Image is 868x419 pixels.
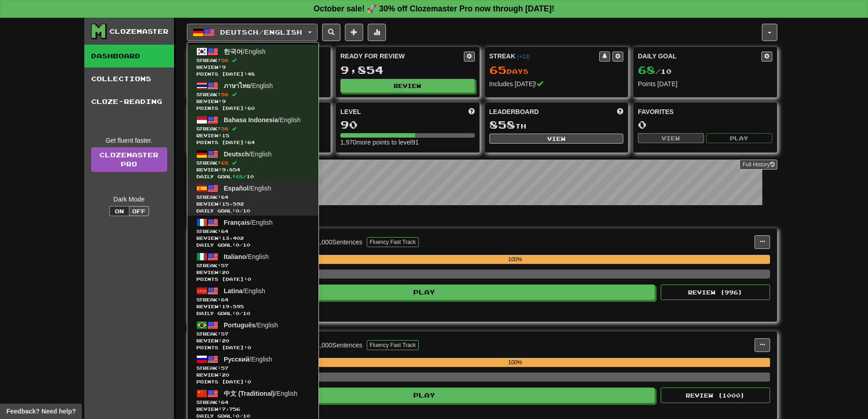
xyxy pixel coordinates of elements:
span: Deutsch / English [220,28,302,36]
div: 1,970 more points to level 91 [340,138,475,147]
span: / English [224,390,298,397]
span: / English [224,185,271,192]
span: Review: 15,592 [196,201,309,207]
span: 858 [489,118,515,131]
div: 0 [638,119,772,130]
span: Português [224,321,255,329]
span: / English [224,253,269,260]
button: On [109,206,129,216]
strong: October sale! 🚀 30% off Clozemaster Pro now through [DATE]! [313,4,554,13]
a: Français/EnglishStreak:64 Review:13,402Daily Goal:0/10 [187,216,318,250]
button: View [638,133,704,143]
span: Review: 15 [196,132,309,139]
span: Open feedback widget [6,407,76,416]
span: Review: 9,854 [196,166,309,173]
span: / English [224,48,266,55]
span: / English [224,116,301,124]
span: Streak: [196,160,309,166]
div: Get fluent faster. [91,136,167,145]
span: Daily Goal: / 10 [196,207,309,214]
a: (+13) [517,53,530,60]
span: Streak: [196,91,309,98]
span: Review: 20 [196,337,309,344]
span: Bahasa Indonesia [224,116,278,124]
div: 90 [340,119,475,130]
button: Fluency Fast Track [367,237,418,247]
div: Streak [489,52,600,61]
div: Ready for Review [340,52,464,61]
span: Points [DATE]: 0 [196,378,309,385]
span: 57 [221,331,228,336]
a: Italiano/EnglishStreak:57 Review:20Points [DATE]:0 [187,250,318,284]
span: Deutsch [224,150,249,158]
span: Streak: [196,296,309,303]
span: / English [224,287,265,295]
span: Review: 7,756 [196,406,309,413]
span: / English [224,82,273,89]
div: Clozemaster [109,27,169,36]
span: 64 [221,399,228,405]
button: Review [340,79,475,93]
p: In Progress [187,214,777,223]
span: Review: 19,595 [196,303,309,310]
span: Español [224,185,248,192]
button: Fluency Fast Track [367,340,418,350]
a: Latina/EnglishStreak:64 Review:19,595Daily Goal:0/10 [187,284,318,318]
span: Streak: [196,365,309,372]
button: Search sentences [322,24,340,41]
a: ภาษาไทย/EnglishStreak:58 Review:9Points [DATE]:60 [187,79,318,113]
button: Play [194,388,655,403]
span: Français [224,219,250,226]
span: 0 [236,208,239,213]
div: Points [DATE] [638,79,772,88]
span: Leaderboard [489,107,539,116]
span: Streak: [196,125,309,132]
a: Español/EnglishStreak:64 Review:15,592Daily Goal:0/10 [187,181,318,216]
span: 中文 (Traditional) [224,390,275,397]
div: Includes [DATE]! [489,79,624,88]
span: 58 [221,57,228,63]
span: 64 [221,228,228,234]
a: Português/EnglishStreak:57 Review:20Points [DATE]:0 [187,318,318,352]
div: Favorites [638,107,772,116]
a: Collections [84,67,174,90]
span: / 10 [638,67,672,75]
span: / English [224,150,272,158]
span: Review: 9 [196,64,309,71]
span: ภาษาไทย [224,82,250,89]
a: Deutsch/EnglishStreak:65 Review:9,854Daily Goal:68/10 [187,147,318,181]
button: Full History [740,160,777,170]
div: 1,000 Sentences [316,341,362,350]
span: Streak: [196,228,309,235]
a: ClozemasterPro [91,147,167,172]
span: Daily Goal: / 10 [196,310,309,317]
span: Review: 13,402 [196,235,309,242]
span: Streak: [196,194,309,201]
span: Points [DATE]: 48 [196,71,309,78]
span: Points [DATE]: 0 [196,276,309,283]
span: Level [340,107,361,116]
button: View [489,134,624,144]
div: Dark Mode [91,195,167,204]
span: Daily Goal: / 10 [196,173,309,180]
div: th [489,119,624,131]
span: 64 [221,297,228,302]
span: Points [DATE]: 0 [196,344,309,351]
button: More stats [368,24,386,41]
span: 한국어 [224,48,243,55]
span: Daily Goal: / 10 [196,242,309,248]
button: Deutsch/English [187,24,318,41]
div: Daily Goal [638,52,761,62]
div: 100% [261,358,770,367]
span: 58 [221,126,228,131]
span: Streak: [196,399,309,406]
button: Add sentence to collection [345,24,363,41]
a: 한국어/EnglishStreak:58 Review:9Points [DATE]:48 [187,45,318,79]
span: Русский [224,356,250,363]
span: Score more points to level up [468,107,475,116]
span: 0 [236,310,239,316]
button: Review (996) [661,285,770,300]
span: Points [DATE]: 64 [196,139,309,146]
span: / English [224,219,272,226]
a: Cloze-Reading [84,90,174,113]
